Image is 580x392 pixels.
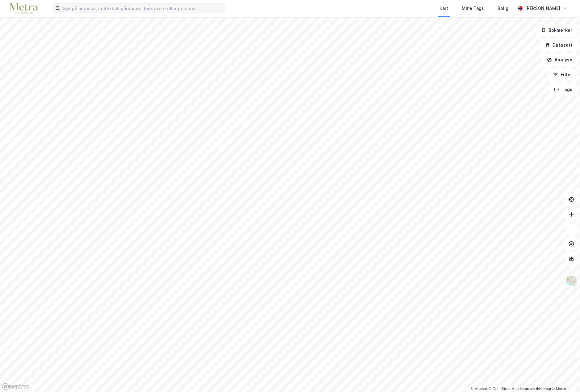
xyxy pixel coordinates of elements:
button: Tags [549,83,578,96]
div: Bolig [498,5,508,12]
img: Z [565,275,577,287]
button: Bokmerker [536,24,578,36]
a: Mapbox [471,387,488,391]
iframe: Chat Widget [549,362,580,392]
input: Søk på adresse, matrikkel, gårdeiere, leietakere eller personer [60,4,225,13]
div: Kart [439,5,448,12]
a: Improve this map [520,387,551,391]
div: [PERSON_NAME] [525,5,560,12]
button: Datasett [540,39,578,51]
img: metra-logo.256734c3b2bbffee19d4.png [10,3,38,14]
div: Kontrollprogram for chat [549,362,580,392]
div: Mine Tags [462,5,484,12]
a: OpenStreetMap [489,387,519,391]
button: Filter [548,69,578,81]
a: Mapbox homepage [2,383,29,390]
button: Analyse [542,54,578,66]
